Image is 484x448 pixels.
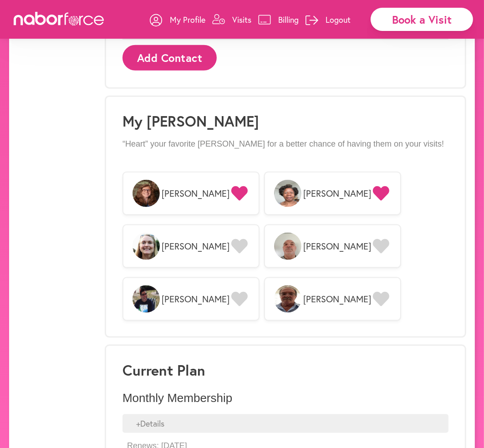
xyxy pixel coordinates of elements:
[122,139,448,149] p: “Heart” your favorite [PERSON_NAME] for a better chance of having them on your visits!
[150,6,205,33] a: My Profile
[162,241,229,252] span: [PERSON_NAME]
[326,14,351,25] p: Logout
[274,285,301,313] img: OLZYnrK5RmfGJidf63b1
[122,45,217,70] button: Add Contact
[306,6,351,33] a: Logout
[303,241,371,252] span: [PERSON_NAME]
[122,112,448,130] h1: My [PERSON_NAME]
[278,14,299,25] p: Billing
[132,285,160,313] img: vjDXxCGeRWajZTQjpXul
[303,188,371,199] span: [PERSON_NAME]
[371,8,473,31] div: Book a Visit
[274,233,301,260] img: 3bNv9vLJRwaq8vzLSqD1
[274,180,301,207] img: lrYD7lZOThewlVi7Zlpd
[232,14,251,25] p: Visits
[162,294,229,305] span: [PERSON_NAME]
[258,6,299,33] a: Billing
[162,188,229,199] span: [PERSON_NAME]
[132,233,160,260] img: oLPMqp5iT7eMKZKjww6N
[212,6,251,33] a: Visits
[132,180,160,207] img: VfMmOLChR2GfaR7mSB0J
[122,361,448,379] h3: Current Plan
[122,391,448,405] p: Monthly Membership
[170,14,205,25] p: My Profile
[122,414,448,433] div: + Details
[303,294,371,305] span: [PERSON_NAME]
